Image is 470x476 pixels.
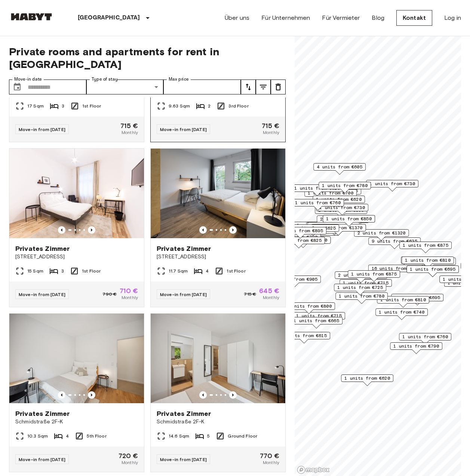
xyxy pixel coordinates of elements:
span: 1 units from €850 [326,215,372,222]
button: Previous image [58,226,65,234]
span: 1 units from €895 [277,227,323,234]
a: Log in [444,13,461,22]
img: Marketing picture of unit DE-01-260-065-02 [9,314,144,403]
span: 1 units from €825 [276,237,322,244]
span: 2 units from €615 [281,332,327,339]
div: Map marker [313,196,365,207]
span: 1 units from €1370 [314,224,363,231]
span: 20 units from €655 [272,222,320,229]
button: Previous image [229,226,237,234]
span: [STREET_ADDRESS] [15,253,138,261]
span: Private rooms and apartments for rent in [GEOGRAPHIC_DATA] [9,45,286,71]
div: Map marker [334,284,386,295]
span: 4 [66,433,69,439]
a: Marketing picture of unit DE-01-260-021-03Previous imagePrevious imagePrivates ZimmerSchmidstraße... [150,313,286,472]
span: 1 units from €780 [322,182,368,189]
label: Move-in date [14,76,42,83]
span: 715 € [244,291,256,298]
span: 3rd Floor [228,103,248,109]
label: Max price [169,76,189,83]
span: 1 units from €810 [405,257,451,264]
span: 3 units from €625 [290,225,336,231]
div: Map marker [401,256,453,268]
span: 790 € [102,291,117,298]
span: Move-in from [DATE] [160,292,207,297]
span: 1st Floor [82,103,101,109]
div: Map marker [406,265,459,277]
div: Map marker [273,237,325,248]
span: Move-in from [DATE] [19,457,65,462]
span: 1 units from €620 [294,185,340,192]
span: 710 € [120,287,138,294]
span: 1 units from €740 [379,309,424,315]
button: Previous image [88,226,95,234]
span: Privates Zimmer [157,409,211,418]
div: Map marker [290,317,342,329]
div: Map marker [391,294,443,305]
a: Marketing picture of unit DE-01-031-002-03HPrevious imagePrevious imagePrivates Zimmer[STREET_ADD... [9,148,144,307]
span: Move-in from [DATE] [19,292,65,297]
span: 715 € [262,122,279,129]
span: 1 units from €730 [319,204,365,211]
span: 1 units from €875 [351,271,397,277]
div: Map marker [368,237,421,249]
span: 3 [62,103,64,109]
span: 5 [207,433,210,439]
div: Map marker [390,342,442,354]
div: Map marker [319,182,371,193]
span: 17 Sqm [27,103,44,109]
a: Mapbox logo [297,466,330,474]
span: 1 units from €715 [296,312,342,319]
span: 1 units from €810 [380,296,426,303]
span: 5th Floor [87,433,106,439]
span: 645 € [259,287,279,294]
span: 1 units from €620 [344,375,390,382]
span: 4 [206,268,209,274]
img: Habyt [9,13,54,21]
span: 16 units from €695 [372,265,420,272]
span: Monthly [263,459,279,466]
span: Ground Floor [228,433,257,439]
div: Map marker [311,224,366,236]
span: 2 units from €1320 [357,230,406,236]
button: Choose date [10,80,25,94]
span: 1 units from €695 [410,266,455,273]
span: 2 units from €695 [394,294,440,301]
div: Map marker [377,296,429,308]
img: Marketing picture of unit DE-01-12-004-03Q [151,149,285,238]
span: 1 units from €725 [337,284,383,291]
div: Map marker [366,180,418,192]
span: Privates Zimmer [15,244,70,253]
div: Map marker [287,224,339,236]
button: Previous image [199,226,207,234]
span: 720 € [119,452,138,459]
button: tune [256,80,271,94]
div: Map marker [274,227,326,239]
button: Previous image [199,391,207,399]
div: Map marker [268,276,321,287]
span: 1 units from €730 [369,180,415,187]
span: 1 units from €905 [272,276,317,283]
div: Map marker [315,206,367,218]
div: Map marker [307,222,360,234]
span: 1 units from €665 [294,317,339,324]
span: 770 € [260,452,279,459]
div: Map marker [292,199,344,211]
span: Schmidstraße 2F-K [15,418,138,426]
div: Map marker [375,308,428,320]
span: 2 units from €865 [338,272,384,279]
div: Map marker [402,256,454,268]
div: Map marker [276,236,331,248]
button: Previous image [229,391,237,399]
a: Marketing picture of unit DE-01-12-004-03QPrevious imagePrevious imagePrivates Zimmer[STREET_ADDR... [150,148,286,307]
div: Map marker [313,163,366,175]
div: Map marker [368,265,423,276]
div: Map marker [317,215,369,227]
span: Monthly [263,294,279,301]
span: 1 units from €620 [316,196,362,203]
span: 1 units from €760 [295,199,341,206]
span: 2 units from €655 [320,216,366,223]
div: Map marker [323,215,375,227]
span: Privates Zimmer [15,409,70,418]
a: Marketing picture of unit DE-01-260-065-02Previous imagePrevious imagePrivates ZimmerSchmidstraße... [9,313,144,472]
